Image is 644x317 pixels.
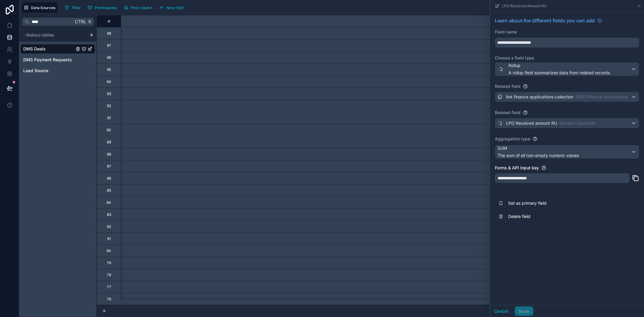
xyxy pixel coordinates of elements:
[508,62,610,69] span: Rollup
[107,236,111,241] div: 81
[62,3,83,12] button: Filter
[508,213,595,219] span: Delete field
[495,197,639,210] button: Set as primary field
[498,152,579,158] span: The sum of all non-empty numeric values
[107,176,111,181] div: 86
[131,5,152,10] span: Find column
[121,3,155,12] button: Find column
[107,261,111,265] div: 79
[508,200,595,206] span: Set as primary field
[107,55,111,60] div: 96
[23,46,46,52] span: DMS Deals
[107,212,111,217] div: 83
[495,165,539,171] label: Forms & API Input key
[23,68,48,74] span: Lead Source
[107,188,111,193] div: 85
[74,18,87,25] span: Ctrl
[21,55,95,65] div: DMS Payment Requests
[22,2,58,13] button: Data Sources
[107,224,111,229] div: 82
[107,200,111,205] div: 84
[101,19,116,24] div: #
[107,248,111,253] div: 80
[559,120,595,126] span: Number (Decimal)
[19,28,96,78] div: scrollable content
[95,5,117,10] span: Permissions
[107,43,111,48] div: 97
[495,62,639,76] button: RollupA rollup field summarizes data from related records
[495,118,639,128] button: LPO Received amount RUNumber (Decimal)
[107,128,111,133] div: 90
[495,210,639,223] button: Delete field
[85,3,121,12] a: Permissions
[26,32,54,38] span: Noloco tables
[21,66,95,75] div: Lead Source
[107,91,111,96] div: 93
[506,120,557,126] span: LPO Received amount RU
[576,94,628,100] span: DMS Finance Applications
[107,164,111,169] div: 87
[72,5,81,10] span: Filter
[107,116,111,120] div: 91
[495,17,602,24] a: Learn about the different fields you can add
[166,5,184,10] span: New field
[88,20,92,24] span: K
[107,104,111,108] div: 92
[107,285,111,290] div: 77
[107,67,111,72] div: 95
[107,140,111,145] div: 89
[506,94,573,100] span: link finance applications collection
[495,29,517,35] label: Field name
[107,273,111,277] div: 78
[157,3,186,12] button: New field
[490,306,512,316] button: Cancel
[107,31,111,36] div: 98
[495,92,639,102] button: link finance applications collectionDMS Finance Applications
[107,79,111,84] div: 94
[495,136,530,142] label: Aggregation type
[107,152,111,157] div: 88
[23,57,72,63] span: DMS Payment Requests
[495,110,521,116] label: Related field
[495,55,639,61] label: Choose a field type
[498,145,579,151] span: SUM
[508,70,610,76] span: A rollup field summarizes data from related records
[85,3,119,12] button: Permissions
[31,5,56,10] span: Data Sources
[495,145,639,159] button: SUMThe sum of all non-empty numeric values
[495,83,521,89] label: Related field
[495,17,595,24] span: Learn about the different fields you can add
[107,297,111,302] div: 76
[21,44,95,54] div: DMS Deals
[21,31,87,39] button: Noloco tables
